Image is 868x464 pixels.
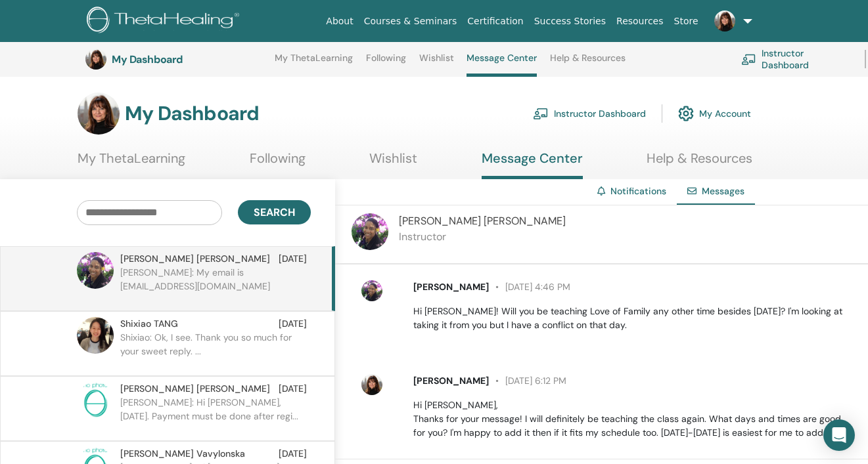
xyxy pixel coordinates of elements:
[399,214,566,228] span: [PERSON_NAME] [PERSON_NAME]
[489,281,570,293] span: [DATE] 4:46 PM
[678,102,694,125] img: cog.svg
[413,398,853,440] p: Hi [PERSON_NAME], Thanks for your message! I will definitely be teaching the class again. What da...
[399,229,566,245] p: Instructor
[533,99,646,128] a: Instructor Dashboard
[85,49,106,70] img: default.jpg
[678,99,751,128] a: My Account
[77,252,114,289] img: default.jpg
[702,185,744,197] span: Messages
[238,200,311,224] button: Search
[741,54,756,65] img: chalkboard-teacher.svg
[120,266,311,305] p: [PERSON_NAME]: My email is [EMAIL_ADDRESS][DOMAIN_NAME]
[77,382,114,419] img: no-photo.png
[533,108,549,119] img: chalkboard-teacher.svg
[275,53,353,74] a: My ThetaLearning
[413,375,489,387] span: [PERSON_NAME]
[78,93,120,135] img: default.jpg
[714,11,735,32] img: default.jpg
[361,280,382,301] img: default.jpg
[250,150,306,176] a: Following
[462,9,528,33] a: Certification
[254,205,295,219] span: Search
[419,53,454,74] a: Wishlist
[529,9,611,33] a: Success Stories
[120,252,270,266] span: [PERSON_NAME] [PERSON_NAME]
[611,9,669,33] a: Resources
[78,150,185,176] a: My ThetaLearning
[369,150,417,176] a: Wishlist
[489,375,566,387] span: [DATE] 6:12 PM
[279,317,307,331] span: [DATE]
[112,53,243,66] h3: My Dashboard
[550,53,626,74] a: Help & Resources
[647,150,752,176] a: Help & Resources
[413,305,853,332] p: Hi [PERSON_NAME]! Will you be teaching Love of Family any other time besides [DATE]? I'm looking ...
[741,45,849,74] a: Instructor Dashboard
[279,382,307,396] span: [DATE]
[352,213,388,250] img: default.jpg
[120,382,270,396] span: [PERSON_NAME] [PERSON_NAME]
[467,53,537,77] a: Message Center
[669,9,704,33] a: Store
[321,9,358,33] a: About
[610,185,666,197] a: Notifications
[77,317,114,354] img: default.jpg
[120,331,311,370] p: Shixiao: Ok, I see. Thank you so much for your sweet reply. ...
[120,317,178,331] span: Shixiao TANG
[120,447,245,461] span: [PERSON_NAME] Vavylonska
[361,374,382,395] img: default.jpg
[279,252,307,266] span: [DATE]
[359,9,463,33] a: Courses & Seminars
[823,419,855,451] div: Open Intercom Messenger
[87,7,244,36] img: logo.png
[120,396,311,435] p: [PERSON_NAME]: Hi [PERSON_NAME], [DATE]. Payment must be done after regi...
[366,53,406,74] a: Following
[279,447,307,461] span: [DATE]
[413,281,489,293] span: [PERSON_NAME]
[482,150,583,179] a: Message Center
[125,102,259,125] h3: My Dashboard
